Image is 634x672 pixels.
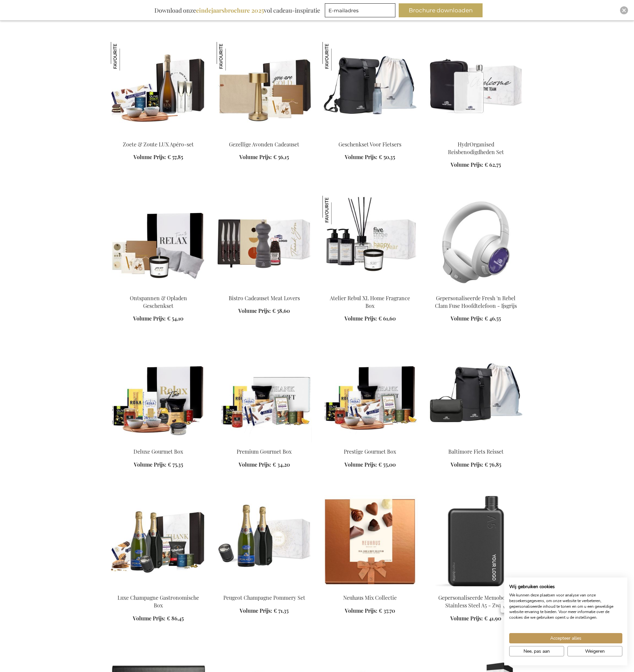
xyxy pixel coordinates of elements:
span: Volume Prijs: [240,607,272,614]
a: Volume Prijs: € 54,10 [133,315,183,323]
a: Baltimore Bike Travel Set [428,440,524,446]
span: Accepteer alles [550,635,581,642]
a: Premium Gourmet Box [217,440,312,446]
a: Volume Prijs: € 58,60 [238,307,290,315]
span: Volume Prijs: [133,615,165,622]
img: Atelier Rebul XL Home Fragrance Box [322,196,351,224]
span: Volume Prijs: [134,461,166,468]
span: Volume Prijs: [238,307,271,314]
a: Volume Prijs: € 62,75 [451,161,501,169]
span: € 50,35 [379,153,395,160]
b: eindejaarsbrochure 2025 [196,6,264,14]
span: Volume Prijs: [239,153,272,160]
a: Gepersonaliseerde Memobottle Stainless Steel A5 - Zwart [428,586,524,592]
img: Close [622,8,626,12]
img: Baltimore Bike Travel Set [428,349,524,442]
button: Brochure downloaden [399,3,483,17]
input: E-mailadres [325,3,395,17]
a: Neuhaus Mix Collection [322,586,418,592]
a: Volume Prijs: € 75,35 [134,461,183,469]
button: Pas cookie voorkeuren aan [509,646,564,656]
h2: Wij gebruiken cookies [509,584,622,590]
a: Prestige Gourmet Box [344,448,396,455]
a: Gepersonaliseerde Fresh 'n Rebel Clam Fuse Hoofdtelefoon - Ijsgrijs [435,295,517,309]
span: € 61,60 [378,315,396,322]
a: Ontspannen & Opladen Geschenkset [130,295,187,309]
img: Luxury Champagne Gourmet Box [111,495,206,588]
a: Luxury Champagne Gourmet Box [111,586,206,592]
div: Download onze vol cadeau-inspiratie [151,3,323,17]
a: Cyclist's Gift Set Geschenkset Voor Fietsers [322,132,418,139]
span: € 34,20 [273,461,290,468]
a: Bistro Cadeauset Meat Lovers [229,295,300,302]
div: Close [620,6,628,14]
span: Volume Prijs: [345,607,377,614]
img: HydrOrganised Travel Essentials Set [428,42,524,135]
a: Premium Gourmet Box [237,448,292,455]
a: Atelier Rebul XL Home Fragrance Box Atelier Rebul XL Home Fragrance Box [322,286,418,293]
span: Volume Prijs: [133,153,166,160]
img: Neuhaus Mix Collection [322,495,418,588]
a: Gepersonaliseerde Memobottle Stainless Steel A5 - Zwart [438,594,513,609]
img: Bistro Cadeauset Meat Lovers [217,196,312,289]
a: ARCA-20055 [111,440,206,446]
button: Accepteer alle cookies [509,633,622,643]
a: Volume Prijs: € 46,55 [451,315,501,323]
a: Prestige Gourmet Box [322,440,418,446]
span: € 54,10 [167,315,183,322]
span: Volume Prijs: [451,161,483,168]
span: € 41,90 [484,615,501,622]
img: Cosy Evenings Gift Set [217,42,312,135]
span: € 37,70 [379,607,395,614]
a: Baltimore Fiets Reisset [448,448,504,455]
img: Personalised Fresh 'n Rebel Clam Fuse Headphone - Ice Grey [428,196,524,289]
img: Premium Gourmet Box [217,349,312,442]
a: Volume Prijs: € 41,90 [450,615,501,622]
a: Volume Prijs: € 86,45 [133,615,184,622]
span: € 62,75 [485,161,501,168]
a: Volume Prijs: € 34,20 [239,461,290,469]
a: Volume Prijs: € 50,35 [345,153,395,161]
span: Volume Prijs: [451,461,483,468]
img: Atelier Rebul XL Home Fragrance Box [322,196,418,289]
a: Peugeot Champagne Pommery Set [217,586,312,592]
span: Volume Prijs: [344,315,377,322]
img: ARCA-20055 [111,349,206,442]
a: Neuhaus Mix Collectie [343,594,397,601]
a: Volume Prijs: € 61,60 [344,315,396,323]
img: Peugeot Champagne Pommery Set [217,495,312,588]
button: Alle cookies weigeren [567,646,622,656]
span: Volume Prijs: [133,315,166,322]
span: Volume Prijs: [344,461,377,468]
span: € 76,85 [485,461,501,468]
form: marketing offers and promotions [325,3,397,19]
a: HydrOrganised Travel Essentials Set [428,132,524,139]
a: Volume Prijs: € 55,00 [344,461,396,469]
img: Cyclist's Gift Set [322,42,418,135]
a: Atelier Rebul XL Home Fragrance Box [330,295,410,309]
span: Volume Prijs: [450,615,483,622]
a: Volume Prijs: € 76,85 [451,461,501,469]
span: € 58,60 [272,307,290,314]
a: Volume Prijs: € 57,85 [133,153,183,161]
span: € 86,45 [167,615,184,622]
span: € 56,15 [273,153,289,160]
img: Gezellige Avonden Cadeauset [217,42,245,71]
a: Volume Prijs: € 56,15 [239,153,289,161]
a: Personalised Fresh 'n Rebel Clam Fuse Headphone - Ice Grey [428,286,524,293]
a: Sweet & Salty LUXury Apéro Set Zoete & Zoute LUX Apéro-set [111,132,206,139]
a: Volume Prijs: € 71,35 [240,607,289,615]
a: Gezellige Avonden Cadeauset [229,141,299,148]
a: Deluxe Gourmet Box [133,448,183,455]
a: Volume Prijs: € 37,70 [345,607,395,615]
img: Geschenkset Voor Fietsers [322,42,351,71]
a: Peugeot Champagne Pommery Set [223,594,305,601]
img: Relax & Recharge Gift Set [111,196,206,289]
span: € 71,35 [274,607,289,614]
img: Sweet & Salty LUXury Apéro Set [111,42,206,135]
a: HydrOrganised Reisbenodigdheden Set [448,141,504,155]
span: Volume Prijs: [345,153,377,160]
a: Geschenkset Voor Fietsers [338,141,401,148]
p: We kunnen deze plaatsen voor analyse van onze bezoekersgegevens, om onze website te verbeteren, g... [509,592,622,620]
a: Luxe Champagne Gastronomische Box [117,594,199,609]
